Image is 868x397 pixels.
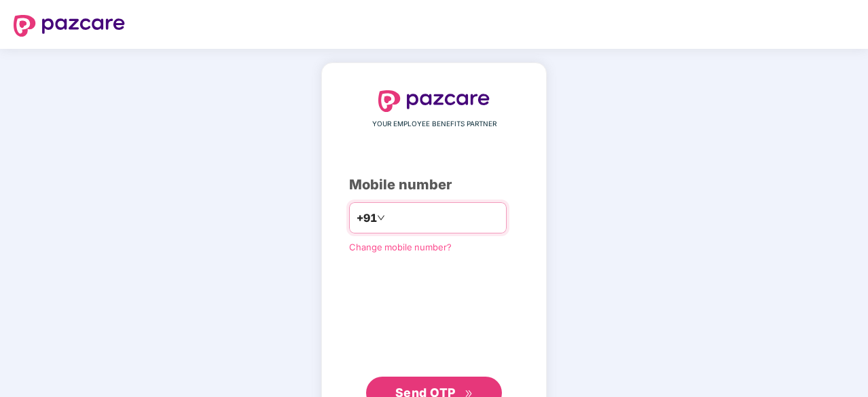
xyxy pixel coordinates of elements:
img: logo [14,15,125,37]
div: Mobile number [349,174,519,195]
a: Change mobile number? [349,242,452,252]
span: +91 [357,210,377,227]
span: down [377,214,385,222]
span: YOUR EMPLOYEE BENEFITS PARTNER [372,119,496,130]
img: logo [378,90,490,112]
